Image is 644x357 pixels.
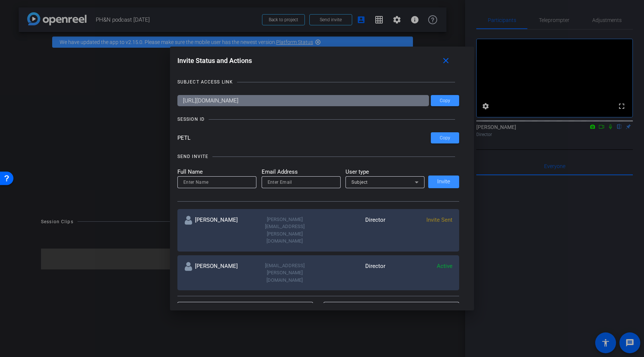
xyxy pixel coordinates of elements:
openreel-title-line: SUBJECT ACCESS LINK [177,78,460,86]
mat-label: Email Address [262,168,341,176]
mat-label: User type [345,168,424,176]
mat-icon: close [441,56,451,66]
div: SUBJECT ACCESS LINK [177,78,233,86]
span: Copy [440,135,450,141]
openreel-title-line: SEND INVITE [177,153,460,160]
div: [EMAIL_ADDRESS][PERSON_NAME][DOMAIN_NAME] [251,262,318,284]
span: Copy [440,98,450,104]
button: Copy [431,95,459,106]
input: Enter Name [183,178,250,187]
div: SEND INVITE [177,153,208,160]
input: Enter Email [268,178,335,187]
div: Invite Status and Actions [177,54,460,67]
div: [PERSON_NAME] [184,262,251,284]
div: [PERSON_NAME][EMAIL_ADDRESS][PERSON_NAME][DOMAIN_NAME] [251,216,318,245]
div: [PERSON_NAME] [184,216,251,245]
span: Active [437,263,452,269]
openreel-title-line: SESSION ID [177,116,460,123]
mat-label: Full Name [177,168,256,176]
div: Director [318,216,385,245]
span: Invite Sent [426,217,452,223]
div: Director [318,262,385,284]
button: Copy [431,132,459,143]
div: SESSION ID [177,116,205,123]
span: Subject [351,180,368,185]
